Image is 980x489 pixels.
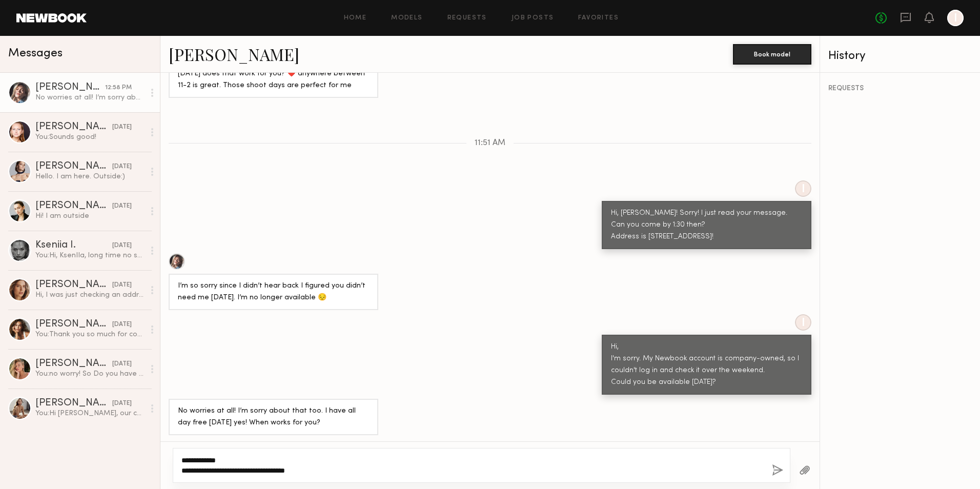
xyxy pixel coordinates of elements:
[35,330,145,339] div: You: Thank you so much for coming to the casting this time! Unfortunately, it looks like we won't...
[475,139,505,148] span: 11:51 AM
[447,15,487,22] a: Requests
[178,57,369,92] div: Thank you for understanding! I can come at 11am [DATE] does that work for you? ❤️ anywhere betwee...
[178,280,369,304] div: I’m so sorry since I didn’t hear back I figured you didn’t need me [DATE]. I’m no longer available 😔
[169,43,299,65] a: [PERSON_NAME]
[344,15,367,22] a: Home
[35,122,112,132] div: [PERSON_NAME]
[35,240,112,251] div: Kseniia I.
[112,241,132,251] div: [DATE]
[947,10,964,26] a: I
[112,123,132,132] div: [DATE]
[112,201,132,211] div: [DATE]
[733,44,811,65] button: Book model
[35,280,112,290] div: [PERSON_NAME]
[112,280,132,290] div: [DATE]
[512,15,554,22] a: Job Posts
[35,132,145,142] div: You: Sounds good!
[35,201,112,211] div: [PERSON_NAME]
[35,398,112,409] div: [PERSON_NAME]
[105,83,132,93] div: 12:58 PM
[35,172,145,181] div: Hello. I am here. Outside:)
[35,290,145,300] div: Hi, I was just checking an address for [DATE]. Is there a suite number ?
[112,162,132,172] div: [DATE]
[733,49,811,58] a: Book model
[611,208,802,243] div: Hi, [PERSON_NAME]! Sorry! I just read your message. Can you come by 1:30 then? Address is [STREET...
[178,405,369,429] div: No worries at all! I’m sorry about that too. I have all day free [DATE] yes! When works for you?
[578,15,619,22] a: Favorites
[35,319,112,330] div: [PERSON_NAME]
[35,93,145,103] div: No worries at all! I’m sorry about that too. I have all day free [DATE] yes! When works for you?
[35,161,112,172] div: [PERSON_NAME]
[611,341,802,389] div: Hi, I'm sorry. My Newbook account is company-owned, so I couldn't log in and check it over the we...
[35,83,105,93] div: [PERSON_NAME]
[828,85,972,92] div: REQUESTS
[35,409,145,418] div: You: Hi [PERSON_NAME], our company is Strut and Bolt. We are a Young Contemporary women's clothin...
[391,15,422,22] a: Models
[35,359,112,369] div: [PERSON_NAME]
[35,369,145,379] div: You: no worry! So Do you have any availability between [DATE] and [DATE] for the casting?
[35,251,145,260] div: You: Hi, KsenIIa, long time no see~ We’re hoping to do a quick casting. Would you be able to come...
[112,320,132,330] div: [DATE]
[112,399,132,409] div: [DATE]
[35,211,145,221] div: Hi! I am outside
[8,48,63,59] span: Messages
[112,359,132,369] div: [DATE]
[828,50,972,62] div: History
